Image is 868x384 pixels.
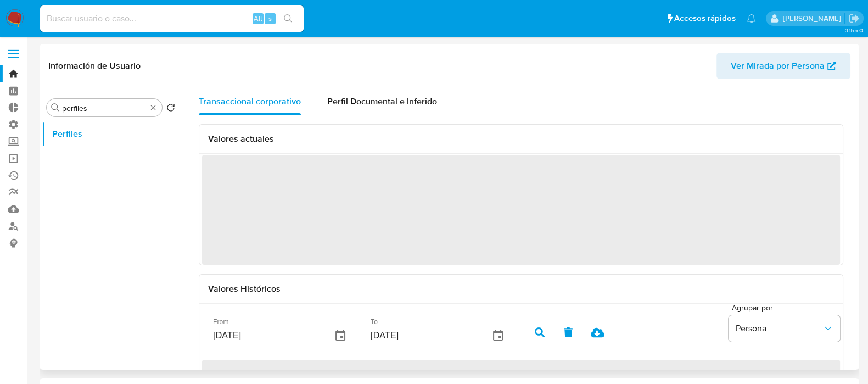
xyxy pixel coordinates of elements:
button: Buscar [51,103,60,112]
span: Ver Mirada por Persona [731,53,825,79]
button: Volver al orden por defecto [166,103,175,115]
p: yanina.loff@mercadolibre.com [782,13,844,24]
label: From [213,319,228,326]
span: Alt [254,13,262,24]
button: Borrar [149,103,158,112]
input: Buscar [62,103,147,113]
label: To [371,319,378,326]
span: Agrupar por [732,304,843,311]
a: Notificaciones [747,14,756,23]
h3: Valores actuales [208,133,834,144]
input: Buscar usuario o caso... [40,12,304,26]
span: s [268,13,272,24]
h1: Información de Usuario [48,60,141,71]
button: Persona [729,315,840,342]
button: Perfiles [42,121,180,147]
a: Salir [848,13,860,24]
span: Perfil Documental e Inferido [327,95,437,108]
span: Accesos rápidos [674,13,736,24]
span: Transaccional corporativo [199,95,301,108]
button: Ver Mirada por Persona [716,53,850,79]
span: ‌ [202,155,840,265]
span: Persona [735,323,822,334]
button: search-icon [277,11,299,26]
h3: Valores Históricos [208,283,834,294]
